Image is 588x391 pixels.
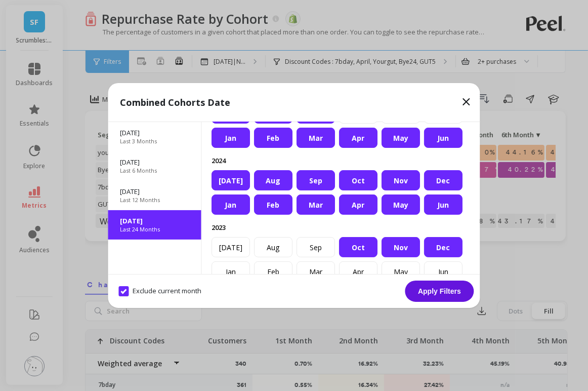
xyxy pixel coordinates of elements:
[425,128,463,148] div: Jun
[119,286,202,296] span: Exclude current month
[212,128,250,148] div: Jan
[340,261,378,282] div: Apr
[255,261,293,282] div: Feb
[212,223,470,232] p: 2023
[297,170,335,190] div: Sep
[255,170,293,190] div: Aug
[382,194,421,215] div: May
[212,194,250,215] div: Jan
[382,237,421,257] div: Nov
[212,261,250,282] div: Jan
[212,170,250,190] div: [DATE]
[120,158,189,167] p: [DATE]
[297,237,335,257] div: Sep
[382,170,421,190] div: Nov
[120,225,160,233] p: Last 24 Months
[212,156,470,165] p: 2024
[255,237,293,257] div: Aug
[405,281,474,302] button: Apply Filters
[382,128,421,148] div: May
[255,128,293,148] div: Feb
[297,261,335,282] div: Mar
[297,128,335,148] div: Mar
[120,137,157,145] p: Last 3 Months
[120,128,189,137] p: [DATE]
[340,170,378,190] div: Oct
[340,194,378,215] div: Apr
[425,170,463,190] div: Dec
[425,237,463,257] div: Dec
[425,261,463,282] div: Jun
[212,237,250,257] div: [DATE]
[425,194,463,215] div: Jun
[120,216,189,225] p: [DATE]
[120,196,160,204] p: Last 12 Months
[382,261,421,282] div: May
[340,237,378,257] div: Oct
[120,95,231,109] p: Combined Cohorts Date
[255,194,293,215] div: Feb
[120,167,157,175] p: Last 6 Months
[340,128,378,148] div: Apr
[297,194,335,215] div: Mar
[120,187,189,196] p: [DATE]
